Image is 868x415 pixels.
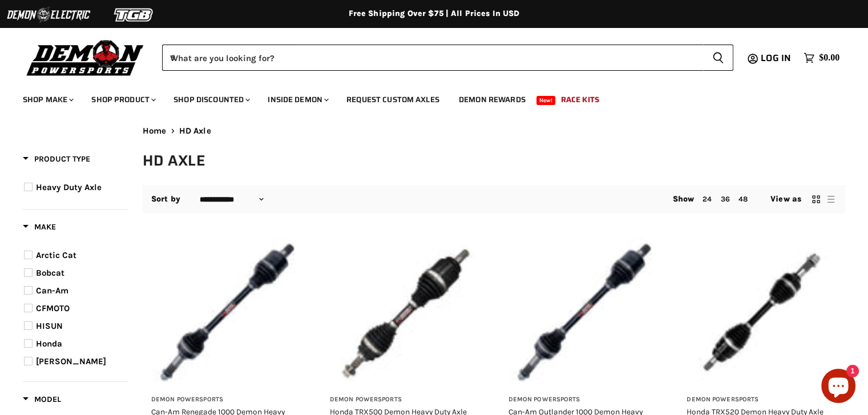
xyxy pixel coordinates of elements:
span: Can-Am [36,285,68,296]
button: list view [825,194,837,205]
h3: Demon Powersports [508,396,659,404]
span: CFMOTO [36,303,70,313]
span: Honda [36,339,62,349]
h3: Demon Powersports [687,396,837,404]
img: Demon Electric Logo 2 [6,4,91,26]
a: 48 [738,195,748,203]
img: Demon Powersports [23,37,148,78]
img: Can-Am Outlander 1000 Demon Heavy Duty Axle [508,237,659,388]
ul: Main menu [14,83,837,111]
span: Show [673,194,695,204]
img: Can-Am Renegade 1000 Demon Heavy Duty Axle [151,237,301,388]
span: Product Type [23,154,90,164]
img: TGB Logo 2 [91,4,177,26]
label: Sort by [151,195,180,204]
button: Filter by Model [23,394,61,408]
a: Inside Demon [259,88,336,111]
form: Product [162,45,733,71]
a: $0.00 [798,50,845,66]
inbox-online-store-chat: Shopify online store chat [818,369,859,406]
h3: Demon Powersports [151,396,301,404]
span: HISUN [36,321,63,331]
span: Heavy Duty Axle [36,182,102,192]
span: [PERSON_NAME] [36,356,106,366]
input: When autocomplete results are available use up and down arrows to review and enter to select [162,45,703,71]
a: Shop Discounted [165,88,257,111]
img: Honda TRX520 Demon Heavy Duty Axle [687,237,837,388]
button: Filter by Make [23,221,56,236]
span: Arctic Cat [36,250,76,260]
h1: HD Axle [143,151,845,170]
a: Home [143,126,167,136]
a: Request Custom Axles [338,88,448,111]
nav: Breadcrumbs [143,126,845,136]
nav: Collection utilities [143,185,845,213]
span: $0.00 [819,53,839,63]
span: HD Axle [179,126,211,136]
span: Log in [761,51,791,65]
span: Make [23,222,56,232]
button: grid view [810,194,822,205]
button: Search [703,45,733,71]
a: 36 [720,195,729,203]
a: Log in [756,53,798,63]
span: New! [536,96,556,105]
img: Honda TRX500 Demon Heavy Duty Axle [330,237,480,388]
span: Model [23,394,61,404]
span: View as [770,195,801,204]
h3: Demon Powersports [330,396,480,404]
button: Filter by Product Type [23,154,90,168]
a: Shop Product [83,88,163,111]
a: 24 [703,195,712,203]
span: Bobcat [36,268,64,278]
a: Race Kits [552,88,608,111]
a: Demon Rewards [450,88,534,111]
a: Shop Make [14,88,80,111]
